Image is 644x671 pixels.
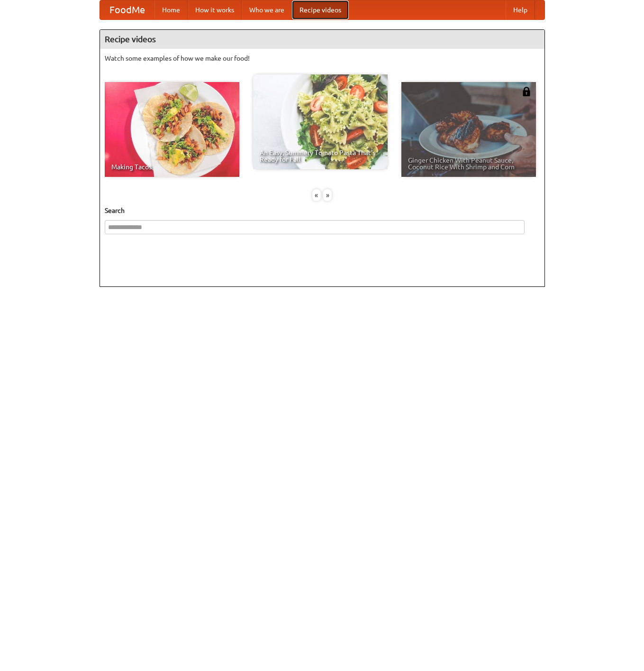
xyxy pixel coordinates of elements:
a: Help [506,0,535,19]
a: How it works [188,0,242,19]
p: Watch some examples of how we make our food! [105,54,540,63]
a: Who we are [242,0,292,19]
h4: Recipe videos [100,30,544,49]
a: Recipe videos [292,0,349,19]
img: 483408.png [522,87,531,96]
div: « [312,189,321,201]
a: Home [154,0,188,19]
h5: Search [105,206,540,215]
a: An Easy, Summery Tomato Pasta That's Ready for Fall [253,74,388,169]
a: FoodMe [100,0,154,19]
span: An Easy, Summery Tomato Pasta That's Ready for Fall [260,149,381,163]
div: » [323,189,332,201]
a: Making Tacos [105,82,239,177]
span: Making Tacos [111,164,233,170]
